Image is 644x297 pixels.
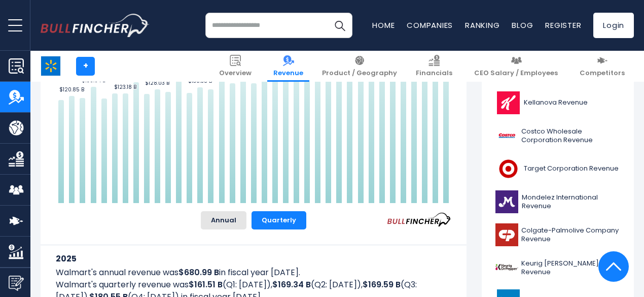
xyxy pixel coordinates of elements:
p: Walmart's annual revenue was in fiscal year [DATE]. [56,267,451,279]
a: Register [545,20,581,30]
a: Blog [512,20,533,30]
a: Costco Wholesale Corporation Revenue [489,122,626,150]
a: Companies [407,20,453,30]
a: Keurig [PERSON_NAME] Revenue [489,254,626,282]
button: Annual [201,211,246,229]
b: $680.99 B [178,267,219,278]
a: Kellanova Revenue [489,89,626,117]
a: CEO Salary / Employees [468,51,564,82]
a: Target Corporation Revenue [489,155,626,183]
a: + [76,57,95,76]
a: Product / Geography [316,51,403,82]
img: bullfincher logo [41,14,150,37]
img: WMT logo [41,56,60,76]
text: $128.03 B [145,79,169,87]
span: Revenue [273,69,303,78]
span: Overview [219,69,252,78]
b: $169.34 B [272,279,311,290]
img: CL logo [495,223,518,246]
a: Login [593,13,634,38]
img: TGT logo [495,157,521,180]
a: Revenue [267,51,309,82]
a: Mondelez International Revenue [489,188,626,216]
a: Go to homepage [41,14,150,37]
b: $161.51 B [189,279,223,290]
text: $123.18 B [114,83,136,91]
img: KDP logo [495,256,518,279]
text: $120.85 B [59,86,84,93]
span: Product / Geography [322,69,397,78]
a: Overview [213,51,258,82]
img: COST logo [495,124,518,147]
span: Financials [416,69,452,78]
h3: 2025 [56,252,451,265]
a: Ranking [465,20,499,30]
span: CEO Salary / Employees [474,69,558,78]
button: Quarterly [252,211,306,229]
a: Financials [410,51,458,82]
a: Competitors [574,51,631,82]
a: Colgate-Palmolive Company Revenue [489,221,626,249]
b: $169.59 B [363,279,401,290]
button: Search [327,13,352,38]
span: Competitors [580,69,625,78]
img: K logo [495,91,521,114]
img: MDLZ logo [495,190,519,213]
a: Home [372,20,395,30]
